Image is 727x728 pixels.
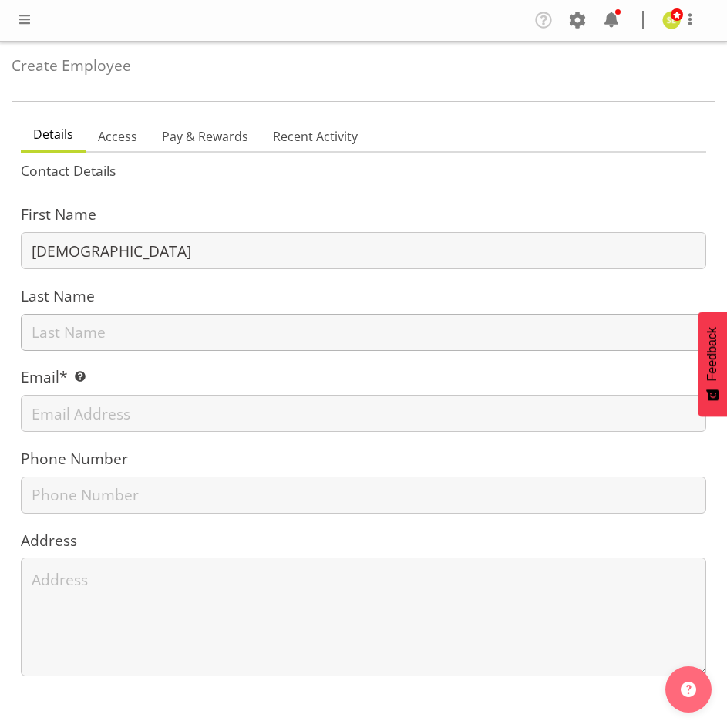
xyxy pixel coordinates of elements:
button: Feedback - Show survey [698,312,727,416]
span: Access [98,127,137,146]
span: Feedback [705,327,719,381]
img: help-xxl-2.png [681,682,696,697]
input: Phone Number [21,477,706,514]
input: Email Address [21,395,706,432]
input: First Name [21,232,706,269]
img: sarah-edwards11800.jpg [662,11,681,29]
label: Last Name [21,285,706,308]
h5: Contact Details [21,162,706,179]
span: Recent Activity [273,127,358,146]
input: Last Name [21,314,706,351]
label: First Name [21,204,706,226]
h4: Create Employee [12,57,703,74]
label: Address [21,530,706,552]
label: Email* [21,366,706,389]
span: Details [33,125,73,143]
label: Phone Number [21,448,706,470]
span: Pay & Rewards [162,127,248,146]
